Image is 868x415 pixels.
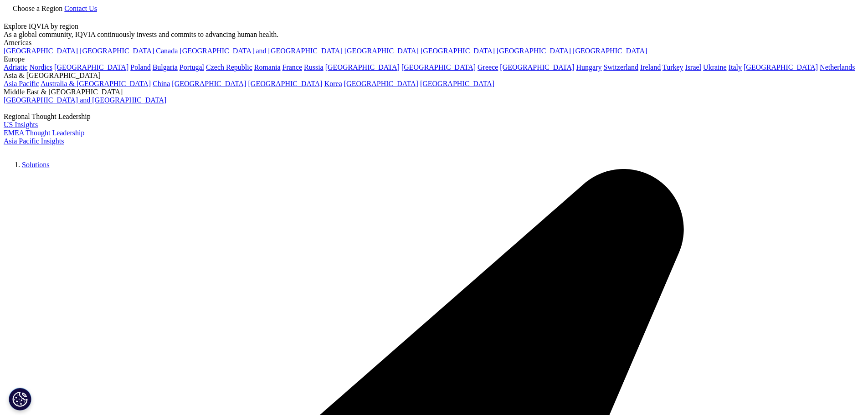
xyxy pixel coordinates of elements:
a: Contact Us [64,5,97,12]
a: Solutions [22,161,49,169]
div: Europe [4,55,864,63]
div: Middle East & [GEOGRAPHIC_DATA] [4,88,864,96]
a: [GEOGRAPHIC_DATA] and [GEOGRAPHIC_DATA] [180,47,342,55]
a: Czech Republic [206,63,252,71]
a: Adriatic [4,63,27,71]
a: Romania [254,63,281,71]
a: [GEOGRAPHIC_DATA] [573,47,647,55]
a: [GEOGRAPHIC_DATA] [344,47,419,55]
a: Asia Pacific Insights [4,137,64,145]
a: China [153,80,170,87]
a: [GEOGRAPHIC_DATA] [497,47,571,55]
a: [GEOGRAPHIC_DATA] [420,80,494,87]
div: Americas [4,39,864,47]
a: US Insights [4,121,38,128]
a: Greece [478,63,498,71]
a: France [282,63,303,71]
a: Portugal [180,63,204,71]
a: Canada [156,47,178,55]
a: [GEOGRAPHIC_DATA] [325,63,400,71]
a: [GEOGRAPHIC_DATA] [401,63,476,71]
div: Regional Thought Leadership [4,113,864,121]
button: Cookie Settings [9,388,31,410]
a: Korea [324,80,342,87]
a: Poland [130,63,150,71]
a: Ukraine [703,63,727,71]
div: Explore IQVIA by region [4,22,864,31]
a: [GEOGRAPHIC_DATA] [54,63,128,71]
a: Switzerland [603,63,638,71]
a: Bulgaria [153,63,178,71]
a: [GEOGRAPHIC_DATA] and [GEOGRAPHIC_DATA] [4,96,166,104]
a: Asia Pacific [4,80,39,87]
a: Italy [729,63,742,71]
a: Nordics [29,63,52,71]
a: Hungary [576,63,601,71]
a: [GEOGRAPHIC_DATA] [500,63,574,71]
div: As a global community, IQVIA continuously invests and commits to advancing human health. [4,31,864,39]
a: [GEOGRAPHIC_DATA] [344,80,418,87]
a: [GEOGRAPHIC_DATA] [421,47,495,55]
a: Netherlands [820,63,855,71]
a: Russia [304,63,324,71]
a: Israel [685,63,702,71]
a: Ireland [640,63,661,71]
a: [GEOGRAPHIC_DATA] [248,80,323,87]
a: EMEA Thought Leadership [4,129,84,137]
span: Choose a Region [13,5,62,12]
a: [GEOGRAPHIC_DATA] [4,47,78,55]
a: [GEOGRAPHIC_DATA] [172,80,246,87]
a: [GEOGRAPHIC_DATA] [80,47,154,55]
a: Australia & [GEOGRAPHIC_DATA] [41,80,151,87]
a: [GEOGRAPHIC_DATA] [744,63,818,71]
div: Asia & [GEOGRAPHIC_DATA] [4,72,864,80]
a: Turkey [663,63,683,71]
